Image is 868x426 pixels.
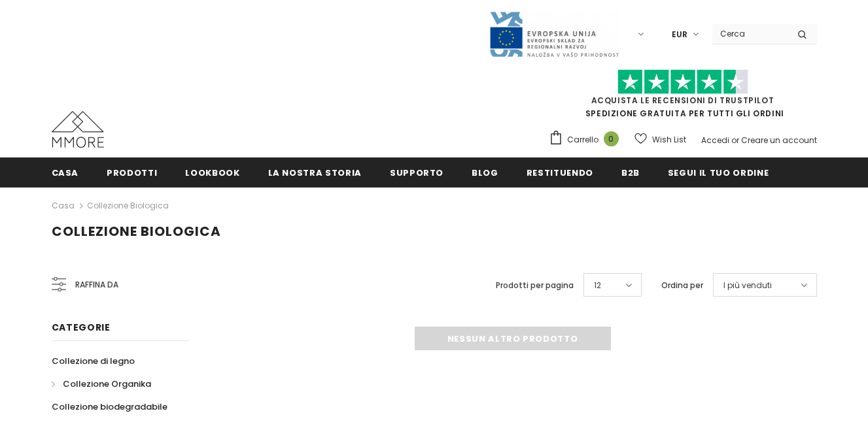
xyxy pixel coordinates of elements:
a: Creare un account [741,135,817,146]
span: Lookbook [185,167,239,179]
span: Wish List [652,133,686,146]
img: Fidati di Pilot Stars [617,69,748,95]
span: Collezione biologica [52,222,221,240]
img: Casi MMORE [52,111,104,148]
label: Ordina per [661,279,703,292]
a: Segui il tuo ordine [668,157,769,187]
span: Restituendo [527,167,593,179]
a: Casa [52,157,79,187]
label: Prodotti per pagina [496,279,574,292]
span: Categorie [52,321,111,334]
a: Restituendo [527,157,593,187]
a: Wish List [634,128,686,151]
span: 0 [604,131,619,146]
a: Javni Razpis [489,28,619,39]
span: SPEDIZIONE GRATUITA PER TUTTI GLI ORDINI [549,75,817,119]
a: La nostra storia [268,157,362,187]
span: Raffina da [75,278,118,292]
a: Accedi [701,135,729,146]
span: EUR [672,28,687,41]
input: Search Site [712,24,788,43]
span: Collezione di legno [52,355,135,367]
a: Blog [472,157,498,187]
span: B2B [621,167,640,179]
a: Collezione Organika [52,372,151,395]
a: Acquista le recensioni di TrustPilot [591,95,774,106]
span: 12 [594,279,601,292]
span: Prodotti [107,167,157,179]
a: Collezione di legno [52,350,135,372]
a: Lookbook [185,157,239,187]
a: Carrello 0 [549,130,625,150]
span: Casa [52,167,79,179]
span: Collezione Organika [63,378,151,390]
span: Blog [472,167,498,179]
a: Collezione biologica [87,200,169,211]
span: La nostra storia [268,167,362,179]
span: Segui il tuo ordine [668,167,769,179]
span: Carrello [567,133,599,146]
img: Javni Razpis [489,10,619,58]
a: supporto [390,157,443,187]
a: Prodotti [107,157,157,187]
span: I più venduti [723,279,772,292]
a: Casa [52,198,75,214]
span: or [731,135,739,146]
a: Collezione biodegradabile [52,395,167,418]
span: Collezione biodegradabile [52,401,167,413]
span: supporto [390,167,443,179]
a: B2B [621,157,640,187]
